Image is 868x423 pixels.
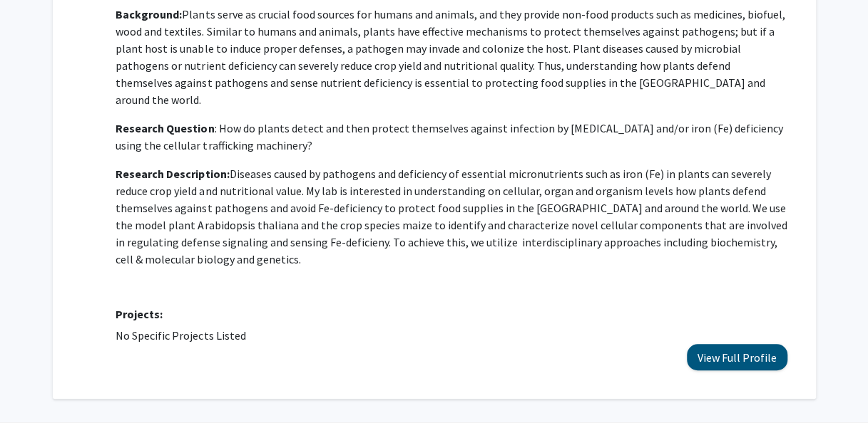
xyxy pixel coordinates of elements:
[116,165,787,268] p: Diseases caused by pathogens and deficiency of essential micronutrients such as iron (Fe) in plan...
[687,344,787,370] button: View Full Profile
[116,328,245,343] span: No Specific Projects Listed
[116,307,163,321] strong: Projects:
[116,121,214,135] strong: Research Question
[116,167,229,181] strong: Research Description:
[11,359,61,412] iframe: Chat
[116,6,787,108] p: Plants serve as crucial food sources for humans and animals, and they provide non-food products s...
[116,7,182,21] strong: Background:
[116,120,787,154] p: : How do plants detect and then protect themselves against infection by [MEDICAL_DATA] and/or iro...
